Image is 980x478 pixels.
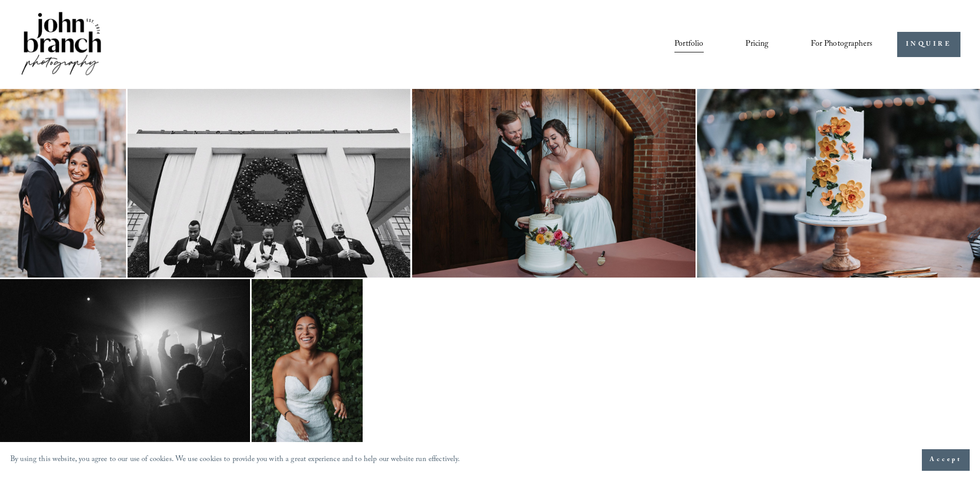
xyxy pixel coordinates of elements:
img: John Branch IV Photography [20,10,103,79]
span: For Photographers [811,36,872,52]
img: Smiling bride in strapless white dress with green leafy background. [252,279,363,446]
a: INQUIRE [897,32,960,57]
span: Accept [930,455,962,465]
img: A couple is playfully cutting their wedding cake. The bride is wearing a white strapless gown, an... [412,89,696,278]
p: By using this website, you agree to our use of cookies. We use cookies to provide you with a grea... [10,453,460,468]
a: Pricing [745,35,769,53]
a: Portfolio [674,35,703,53]
button: Accept [922,449,970,471]
img: Group of men in tuxedos standing under a large wreath on a building's entrance. [128,89,411,278]
a: folder dropdown [811,35,872,53]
